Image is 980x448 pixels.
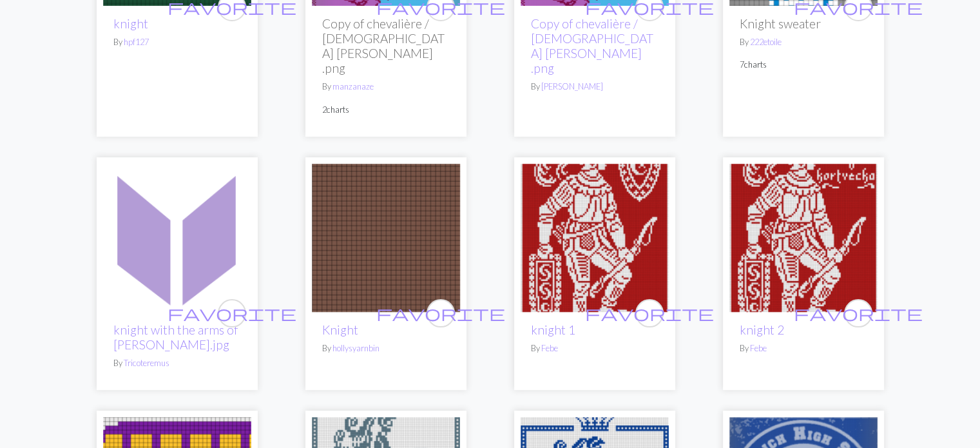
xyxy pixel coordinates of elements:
[168,300,296,326] i: favourite
[531,81,658,93] p: By
[124,358,169,368] a: Tricoteremus
[794,303,923,323] span: favorite
[531,322,575,337] a: knight 1
[541,81,603,92] a: [PERSON_NAME]
[322,342,450,355] p: By
[635,299,664,327] button: favourite
[740,322,784,337] a: knight 2
[729,164,878,312] img: Knight
[729,230,878,242] a: Knight
[740,36,867,48] p: By
[322,322,358,337] a: Knight
[521,230,669,242] a: Knight
[312,230,460,242] a: Knight
[541,343,558,353] a: Febe
[521,164,669,312] img: Knight
[794,300,923,326] i: favourite
[113,357,241,369] p: By
[103,164,251,312] img: knight with the arms of jean de daillon.jpg
[322,81,450,93] p: By
[322,16,450,75] h2: Copy of chevalière / [DEMOGRAPHIC_DATA] [PERSON_NAME] .png
[124,37,149,47] a: hpf127
[113,16,148,31] a: knight
[218,299,246,327] button: favourite
[740,342,867,355] p: By
[585,303,714,323] span: favorite
[376,303,505,323] span: favorite
[427,299,455,327] button: favourite
[750,37,782,47] a: 222etoile
[585,300,714,326] i: favourite
[113,322,238,352] a: knight with the arms of [PERSON_NAME].jpg
[113,36,241,48] p: By
[332,343,380,353] a: hollysyarnbin
[332,81,374,92] a: manzanaze
[168,303,296,323] span: favorite
[322,104,450,116] p: 2 charts
[103,230,251,242] a: knight with the arms of jean de daillon.jpg
[531,342,658,355] p: By
[750,343,767,353] a: Febe
[376,300,505,326] i: favourite
[740,16,867,31] h2: Knight sweater
[740,59,867,71] p: 7 charts
[312,164,460,312] img: Knight
[531,16,653,75] a: Copy of chevalière / [DEMOGRAPHIC_DATA] [PERSON_NAME] .png
[844,299,872,327] button: favourite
